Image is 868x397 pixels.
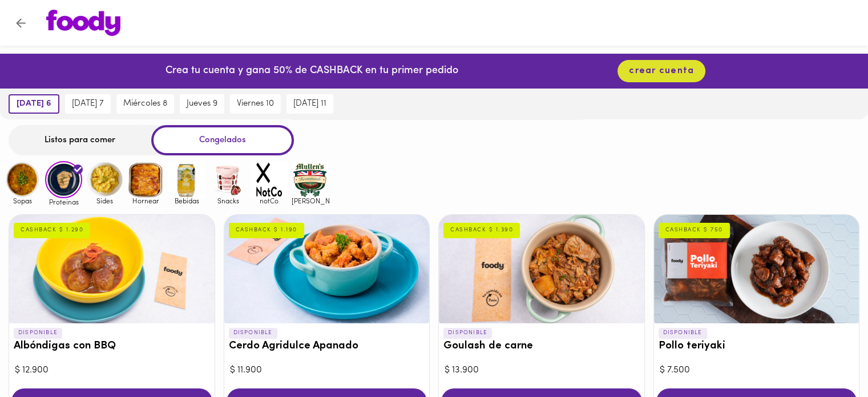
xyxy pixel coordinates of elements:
[286,94,333,114] button: [DATE] 11
[86,161,123,198] img: Sides
[86,197,123,204] span: Sides
[15,364,209,377] div: $ 12.900
[443,340,640,352] h3: Goulash de carne
[151,125,294,155] div: Congelados
[660,364,854,377] div: $ 7.500
[165,64,458,79] p: Crea tu cuenta y gana 50% de CASHBACK en tu primer pedido
[14,223,90,238] div: CASHBACK $ 1.290
[443,328,492,338] p: DISPONIBLE
[168,197,205,204] span: Bebidas
[168,161,205,198] img: Bebidas
[659,223,730,238] div: CASHBACK $ 750
[237,99,274,109] span: viernes 10
[230,94,281,114] button: viernes 10
[229,223,304,238] div: CASHBACK $ 1.190
[251,161,288,198] img: notCo
[9,94,59,114] button: [DATE] 6
[230,364,424,377] div: $ 11.900
[439,215,644,323] div: Goulash de carne
[123,99,167,109] span: miércoles 8
[14,328,62,338] p: DISPONIBLE
[617,60,705,82] button: crear cuenta
[14,340,210,352] h3: Albóndigas con BBQ
[629,66,694,77] span: crear cuenta
[4,197,41,204] span: Sopas
[127,197,164,204] span: Hornear
[224,215,430,323] div: Cerdo Agridulce Apanado
[659,328,707,338] p: DISPONIBLE
[229,340,425,352] h3: Cerdo Agridulce Apanado
[209,161,247,198] img: Snacks
[802,331,857,386] iframe: Messagebird Livechat Widget
[7,9,35,37] button: Volver
[45,161,82,198] img: Proteinas
[251,197,288,204] span: notCo
[9,215,215,323] div: Albóndigas con BBQ
[45,198,82,206] span: Proteinas
[209,197,247,204] span: Snacks
[127,161,164,198] img: Hornear
[180,94,224,114] button: jueves 9
[659,340,855,352] h3: Pollo teriyaki
[654,215,859,323] div: Pollo teriyaki
[229,328,277,338] p: DISPONIBLE
[292,197,329,204] span: [PERSON_NAME]
[443,223,520,238] div: CASHBACK $ 1.390
[72,99,104,109] span: [DATE] 7
[17,99,51,109] span: [DATE] 6
[445,364,639,377] div: $ 13.900
[46,10,120,36] img: logo.png
[116,94,174,114] button: miércoles 8
[293,99,326,109] span: [DATE] 11
[292,161,329,198] img: mullens
[65,94,111,114] button: [DATE] 7
[4,161,41,198] img: Sopas
[9,125,151,155] div: Listos para comer
[187,99,217,109] span: jueves 9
